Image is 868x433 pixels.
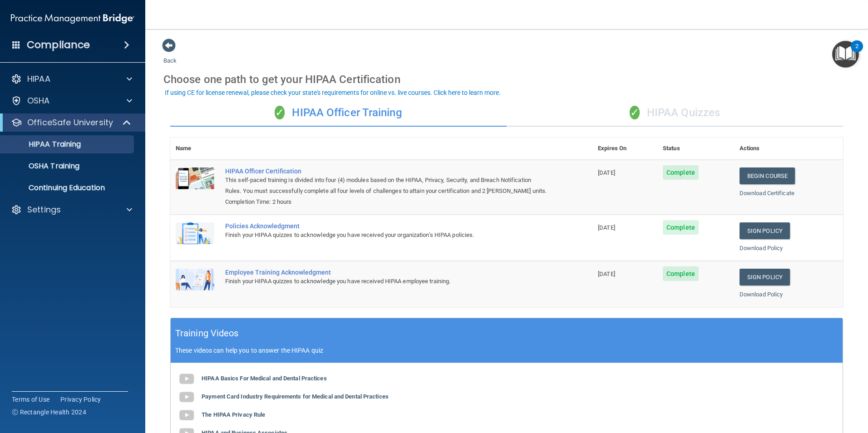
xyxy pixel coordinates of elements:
[11,74,132,84] a: HIPAA
[170,138,220,160] th: Name
[225,197,547,207] div: Completion Time: 2 hours
[178,370,196,388] img: gray_youtube_icon.38fcd6cc.png
[163,46,177,64] a: Back
[225,175,547,197] div: This self-paced training is divided into four (4) modules based on the HIPAA, Privacy, Security, ...
[740,190,794,197] a: Download Certificate
[163,66,850,93] div: Choose one path to get your HIPAA Certification
[734,138,843,160] th: Actions
[740,167,795,184] a: Begin Course
[12,395,49,404] a: Terms of Use
[663,165,699,180] span: Complete
[27,74,50,84] p: HIPAA
[225,167,547,175] a: HIPAA Officer Certification
[855,46,858,58] div: 2
[657,138,734,160] th: Status
[202,375,327,382] b: HIPAA Basics For Medical and Dental Practices
[663,220,699,235] span: Complete
[27,117,113,128] p: OfficeSafe University
[275,106,285,119] span: ✓
[60,395,101,404] a: Privacy Policy
[27,39,90,51] h4: Compliance
[11,117,132,128] a: OfficeSafe University
[11,95,132,106] a: OSHA
[740,269,790,285] a: Sign Policy
[12,408,86,417] span: Ⓒ Rectangle Health 2024
[598,271,615,277] span: [DATE]
[6,183,130,192] p: Continuing Education
[11,10,134,28] img: PMB logo
[178,406,196,424] img: gray_youtube_icon.38fcd6cc.png
[175,347,838,354] p: These videos can help you to answer the HIPAA quiz
[225,230,547,241] div: Finish your HIPAA quizzes to acknowledge you have received your organization’s HIPAA policies.
[592,138,657,160] th: Expires On
[170,99,507,127] div: HIPAA Officer Training
[6,162,79,171] p: OSHA Training
[202,393,389,400] b: Payment Card Industry Requirements for Medical and Dental Practices
[175,325,239,341] h5: Training Videos
[598,169,615,176] span: [DATE]
[178,388,196,406] img: gray_youtube_icon.38fcd6cc.png
[832,41,859,68] button: Open Resource Center, 2 new notifications
[740,245,783,251] a: Download Policy
[165,89,501,96] div: If using CE for license renewal, please check your state's requirements for online vs. live cours...
[740,291,783,298] a: Download Policy
[11,204,132,215] a: Settings
[630,106,640,119] span: ✓
[163,88,502,97] button: If using CE for license renewal, please check your state's requirements for online vs. live cours...
[225,276,547,287] div: Finish your HIPAA quizzes to acknowledge you have received HIPAA employee training.
[6,140,81,149] p: HIPAA Training
[598,224,615,231] span: [DATE]
[663,266,699,281] span: Complete
[202,411,265,418] b: The HIPAA Privacy Rule
[507,99,843,127] div: HIPAA Quizzes
[225,222,547,230] div: Policies Acknowledgment
[27,204,61,215] p: Settings
[225,269,547,276] div: Employee Training Acknowledgment
[27,95,50,106] p: OSHA
[740,222,790,239] a: Sign Policy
